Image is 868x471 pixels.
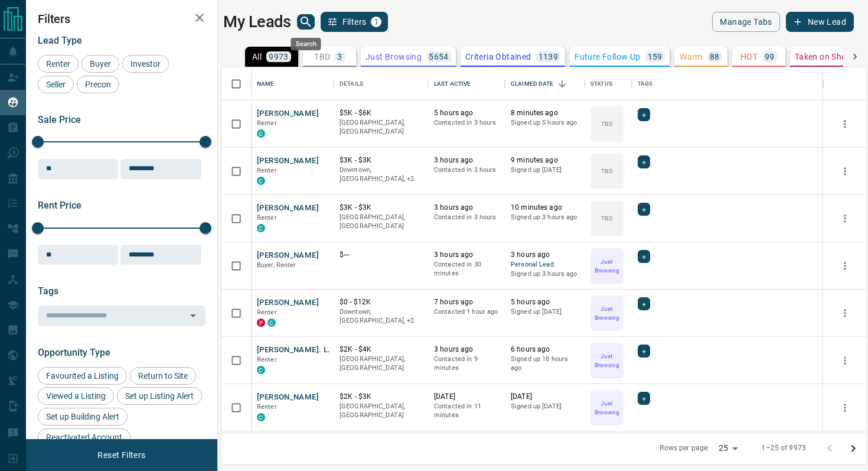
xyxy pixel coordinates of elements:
p: TBD [601,167,612,176]
p: Contacted in 3 hours [434,118,499,128]
p: Warm [680,53,703,61]
p: Just Browsing [592,257,622,275]
span: Sale Price [38,114,81,125]
span: Investor [126,59,165,69]
span: Personal Lead [511,260,579,270]
div: Reactivated Account [38,428,130,446]
p: $2K - $3K [340,392,422,402]
p: Future Follow Up [575,53,640,61]
div: Search [291,38,321,50]
p: 5 hours ago [511,297,579,307]
div: Tags [632,67,823,100]
span: + [642,203,646,215]
p: [GEOGRAPHIC_DATA], [GEOGRAPHIC_DATA] [340,402,422,420]
p: [DATE] [434,392,499,402]
p: 159 [648,53,663,61]
span: Renter [257,167,277,174]
div: condos.ca [257,413,265,421]
p: Signed up 3 hours ago [511,269,579,279]
p: Just Browsing [592,399,622,417]
button: New Lead [786,12,854,32]
span: Set up Listing Alert [121,391,198,401]
h2: Filters [38,12,205,26]
button: [PERSON_NAME] [257,155,319,167]
button: search button [297,14,315,30]
button: more [836,257,854,275]
div: Renter [38,55,79,73]
span: Reactivated Account [42,433,126,442]
p: All [252,53,262,61]
div: condos.ca [257,177,265,185]
button: Filters1 [321,12,389,32]
span: Seller [42,80,70,89]
button: more [836,163,854,180]
p: Signed up [DATE] [511,402,579,411]
p: $3K - $3K [340,155,422,165]
div: + [638,392,650,405]
span: Return to Site [134,371,192,381]
div: + [638,345,650,358]
span: Lead Type [38,35,82,46]
span: + [642,156,646,168]
p: HOT [740,53,758,61]
button: more [836,304,854,322]
span: + [642,298,646,310]
button: [PERSON_NAME] [257,250,319,261]
p: 9 minutes ago [511,155,579,165]
span: 1 [372,18,380,26]
div: Set up Building Alert [38,408,128,425]
span: Rent Price [38,200,81,211]
p: 3 hours ago [434,250,499,260]
div: Precon [77,76,119,93]
p: Rows per page: [660,443,709,453]
button: [PERSON_NAME] [257,203,319,214]
div: condos.ca [257,129,265,138]
span: + [642,251,646,262]
button: [PERSON_NAME] [257,297,319,308]
p: TBD [601,119,612,128]
p: 5654 [429,53,449,61]
div: Name [251,67,334,100]
button: [PERSON_NAME]. L. [257,345,330,356]
span: Tags [38,285,58,297]
div: + [638,297,650,310]
p: 3 hours ago [434,345,499,355]
div: condos.ca [267,319,276,327]
p: 3 hours ago [434,203,499,213]
div: property.ca [257,319,265,327]
span: Viewed a Listing [42,391,110,401]
div: Claimed Date [511,67,554,100]
div: + [638,250,650,263]
p: 3 hours ago [511,250,579,260]
button: Reset Filters [90,445,153,465]
div: Investor [122,55,169,73]
button: Manage Tabs [712,12,779,32]
div: Viewed a Listing [38,387,114,405]
p: 9973 [269,53,289,61]
span: Renter [257,214,277,222]
span: Renter [257,308,277,316]
div: Seller [38,76,74,93]
p: Just Browsing [592,352,622,369]
button: [PERSON_NAME] [257,108,319,119]
span: Buyer [86,59,115,69]
span: + [642,345,646,357]
div: Set up Listing Alert [117,387,202,405]
div: Details [340,67,363,100]
div: Details [334,67,428,100]
p: Just Browsing [592,304,622,322]
div: condos.ca [257,366,265,374]
p: [GEOGRAPHIC_DATA], [GEOGRAPHIC_DATA] [340,355,422,373]
div: Name [257,67,275,100]
p: [GEOGRAPHIC_DATA], [GEOGRAPHIC_DATA] [340,213,422,231]
div: Favourited a Listing [38,367,127,385]
p: West End, Toronto [340,165,422,184]
p: 7 hours ago [434,297,499,307]
p: 1–25 of 9973 [761,443,806,453]
button: Sort [554,76,570,92]
div: Last Active [428,67,505,100]
div: Status [590,67,612,100]
span: Renter [257,119,277,127]
div: Last Active [434,67,471,100]
div: condos.ca [257,224,265,232]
